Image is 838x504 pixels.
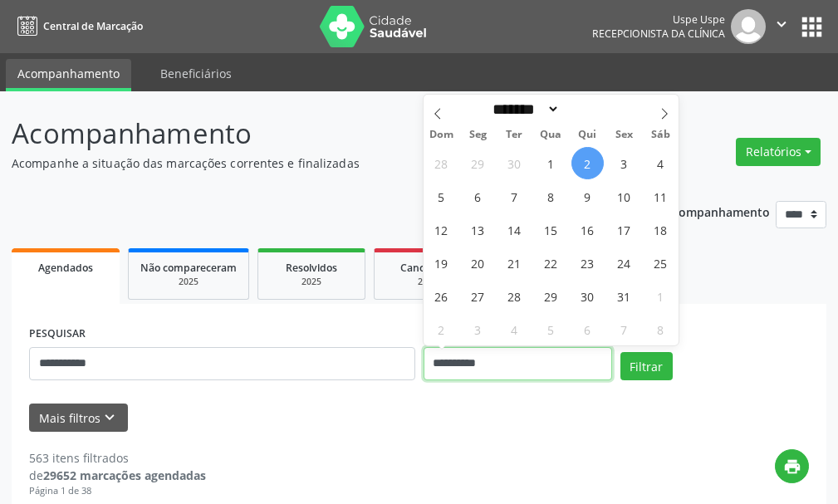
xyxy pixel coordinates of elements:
input: Year [560,100,615,118]
strong: 29652 marcações agendadas [43,467,206,483]
span: Qui [569,130,605,140]
span: Outubro 11, 2025 [644,180,677,213]
span: Novembro 5, 2025 [535,313,567,345]
span: Setembro 28, 2025 [425,147,458,179]
span: Outubro 6, 2025 [462,180,494,213]
span: Outubro 17, 2025 [608,213,640,246]
span: Novembro 6, 2025 [571,313,604,345]
div: Página 1 de 38 [29,484,206,498]
div: 2025 [270,276,353,288]
span: Novembro 1, 2025 [644,280,677,312]
div: Uspe Uspe [592,12,725,27]
span: Outubro 2, 2025 [571,147,604,179]
span: Novembro 8, 2025 [644,313,677,345]
span: Central de Marcação [43,19,143,33]
span: Outubro 22, 2025 [535,247,567,279]
span: Seg [459,130,496,140]
span: Outubro 5, 2025 [425,180,458,213]
span: Recepcionista da clínica [592,27,725,41]
span: Outubro 26, 2025 [425,280,458,312]
span: Outubro 18, 2025 [644,213,677,246]
p: Acompanhamento [12,113,582,154]
p: Acompanhe a situação das marcações correntes e finalizadas [12,154,582,172]
button: Relatórios [736,138,821,166]
i: print [783,458,801,476]
span: Sáb [642,130,679,140]
span: Outubro 7, 2025 [498,180,531,213]
span: Outubro 12, 2025 [425,213,458,246]
span: Não compareceram [140,261,237,275]
div: de [29,467,206,484]
div: 2025 [140,276,237,288]
span: Agendados [38,261,93,275]
span: Novembro 2, 2025 [425,313,458,345]
select: Month [488,100,561,118]
span: Outubro 20, 2025 [462,247,494,279]
img: img [731,9,766,44]
label: PESQUISAR [29,321,86,347]
button: print [775,449,809,483]
span: Outubro 28, 2025 [498,280,531,312]
span: Outubro 16, 2025 [571,213,604,246]
a: Acompanhamento [6,59,131,91]
span: Outubro 1, 2025 [535,147,567,179]
button: Mais filtroskeyboard_arrow_down [29,404,128,433]
span: Outubro 30, 2025 [571,280,604,312]
span: Setembro 30, 2025 [498,147,531,179]
button: Filtrar [620,352,673,380]
span: Outubro 9, 2025 [571,180,604,213]
span: Outubro 10, 2025 [608,180,640,213]
span: Novembro 4, 2025 [498,313,531,345]
span: Outubro 24, 2025 [608,247,640,279]
div: 563 itens filtrados [29,449,206,467]
button: apps [797,12,826,42]
span: Cancelados [400,261,456,275]
span: Dom [424,130,460,140]
i: keyboard_arrow_down [100,409,119,427]
span: Outubro 29, 2025 [535,280,567,312]
i:  [772,15,791,33]
span: Outubro 8, 2025 [535,180,567,213]
button:  [766,9,797,44]
span: Outubro 25, 2025 [644,247,677,279]
p: Ano de acompanhamento [623,201,770,222]
span: Sex [605,130,642,140]
a: Central de Marcação [12,12,143,40]
span: Outubro 27, 2025 [462,280,494,312]
span: Outubro 4, 2025 [644,147,677,179]
span: Outubro 15, 2025 [535,213,567,246]
span: Novembro 7, 2025 [608,313,640,345]
div: 2025 [386,276,469,288]
span: Outubro 21, 2025 [498,247,531,279]
span: Outubro 3, 2025 [608,147,640,179]
span: Outubro 19, 2025 [425,247,458,279]
span: Resolvidos [286,261,337,275]
span: Novembro 3, 2025 [462,313,494,345]
span: Outubro 14, 2025 [498,213,531,246]
span: Ter [496,130,532,140]
span: Qua [532,130,569,140]
span: Setembro 29, 2025 [462,147,494,179]
span: Outubro 23, 2025 [571,247,604,279]
a: Beneficiários [149,59,243,88]
span: Outubro 31, 2025 [608,280,640,312]
span: Outubro 13, 2025 [462,213,494,246]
